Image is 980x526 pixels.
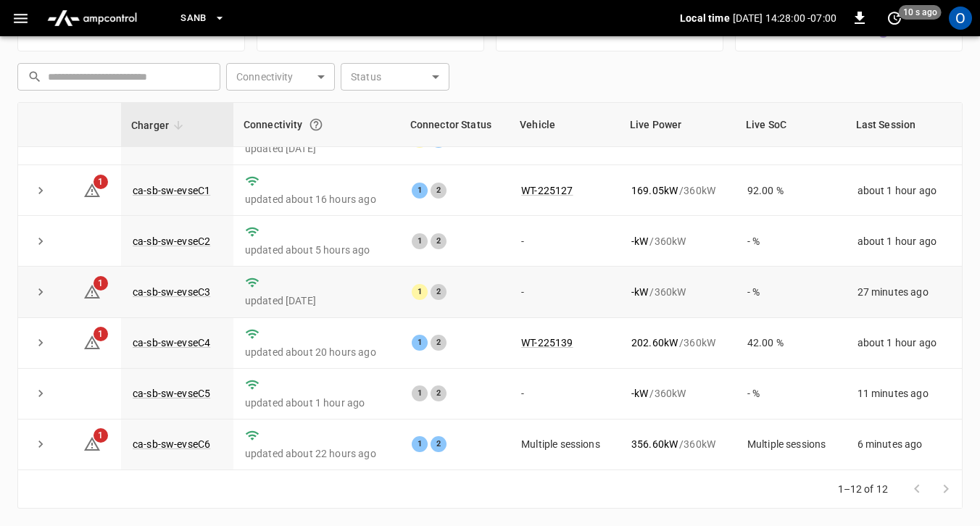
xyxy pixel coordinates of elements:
[431,385,447,401] div: 2
[431,183,447,199] div: 2
[41,4,143,32] img: ampcontrol.io logo
[510,369,620,419] td: -
[883,7,906,30] button: set refresh interval
[631,285,648,299] p: - kW
[631,234,648,249] p: - kW
[412,284,428,300] div: 1
[521,337,573,348] a: WT-225139
[244,112,390,138] div: Connectivity
[83,438,101,449] a: 1
[94,327,108,341] span: 1
[30,383,51,404] button: expand row
[245,293,389,308] p: updated [DATE]
[846,419,962,470] td: 6 minutes ago
[846,165,962,216] td: about 1 hour ago
[83,285,101,297] a: 1
[30,332,51,354] button: expand row
[631,335,724,350] div: / 360 kW
[94,428,108,443] span: 1
[733,11,836,25] p: [DATE] 14:28:00 -07:00
[412,385,428,401] div: 1
[30,281,51,303] button: expand row
[631,234,724,249] div: / 360 kW
[521,185,573,196] a: WT-225127
[133,286,210,298] a: ca-sb-sw-evseC3
[400,103,510,147] th: Connector Status
[431,233,447,249] div: 2
[133,235,210,247] a: ca-sb-sw-evseC2
[631,437,724,451] div: / 360 kW
[846,103,962,147] th: Last Session
[736,165,846,216] td: 92.00 %
[245,192,389,206] p: updated about 16 hours ago
[133,388,210,399] a: ca-sb-sw-evseC5
[631,285,724,299] div: / 360 kW
[94,276,108,291] span: 1
[736,216,846,267] td: - %
[631,183,678,198] p: 169.05 kW
[736,103,846,147] th: Live SoC
[846,318,962,369] td: about 1 hour ago
[245,141,389,156] p: updated [DATE]
[631,183,724,198] div: / 360 kW
[133,337,210,348] a: ca-sb-sw-evseC4
[431,436,447,452] div: 2
[680,11,730,25] p: Local time
[180,10,207,27] span: SanB
[412,183,428,199] div: 1
[30,433,51,455] button: expand row
[245,446,389,461] p: updated about 22 hours ago
[431,335,447,351] div: 2
[949,7,972,30] div: profile-icon
[846,369,962,419] td: 11 minutes ago
[133,438,210,450] a: ca-sb-sw-evseC6
[736,267,846,317] td: - %
[736,369,846,419] td: - %
[412,335,428,351] div: 1
[510,103,620,147] th: Vehicle
[245,243,389,257] p: updated about 5 hours ago
[245,396,389,410] p: updated about 1 hour ago
[30,180,51,201] button: expand row
[83,336,101,348] a: 1
[94,175,108,189] span: 1
[838,482,889,496] p: 1–12 of 12
[431,284,447,300] div: 2
[412,233,428,249] div: 1
[631,386,648,401] p: - kW
[175,4,231,33] button: SanB
[631,386,724,401] div: / 360 kW
[510,267,620,317] td: -
[412,436,428,452] div: 1
[131,117,188,134] span: Charger
[736,419,846,470] td: Multiple sessions
[83,184,101,196] a: 1
[30,230,51,252] button: expand row
[899,5,942,20] span: 10 s ago
[510,419,620,470] td: Multiple sessions
[736,318,846,369] td: 42.00 %
[846,267,962,317] td: 27 minutes ago
[303,112,329,138] button: Connection between the charger and our software.
[510,216,620,267] td: -
[631,437,678,451] p: 356.60 kW
[620,103,736,147] th: Live Power
[133,185,210,196] a: ca-sb-sw-evseC1
[245,345,389,359] p: updated about 20 hours ago
[846,216,962,267] td: about 1 hour ago
[631,335,678,350] p: 202.60 kW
